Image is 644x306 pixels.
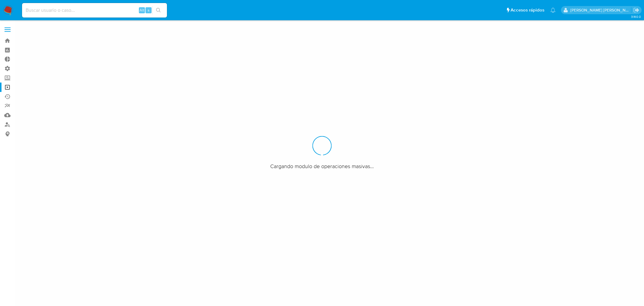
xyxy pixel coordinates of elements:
[152,6,165,15] button: search-icon
[139,7,144,13] span: Alt
[270,163,374,170] span: Cargando modulo de operaciones masivas...
[148,7,149,13] span: s
[511,7,544,13] span: Accesos rápidos
[22,6,167,14] input: Buscar usuario o caso...
[570,7,631,13] p: roberto.munoz@mercadolibre.com
[633,7,639,13] a: Salir
[550,8,556,13] a: Notificaciones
